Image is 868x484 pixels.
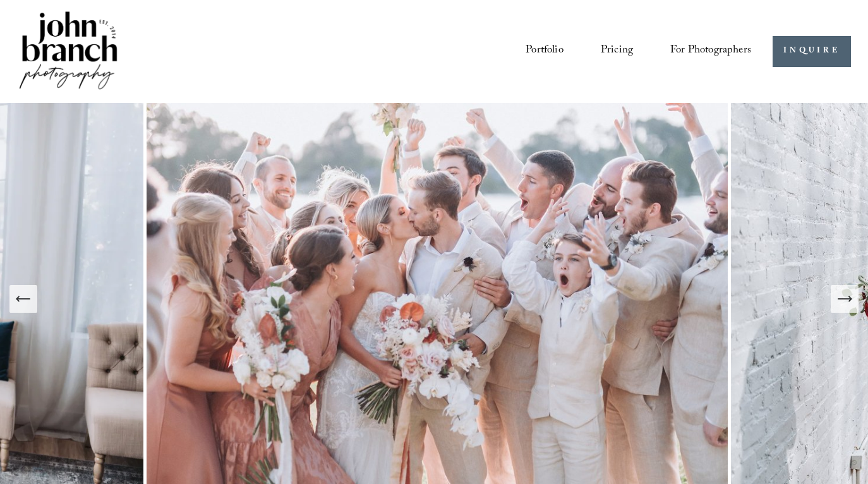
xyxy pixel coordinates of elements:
span: For Photographers [670,40,751,62]
button: Previous Slide [9,285,37,313]
button: Next Slide [831,285,859,313]
a: INQUIRE [773,36,850,67]
a: Portfolio [526,40,564,63]
img: John Branch IV Photography [17,9,119,94]
a: Pricing [601,40,633,63]
a: folder dropdown [670,40,751,63]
